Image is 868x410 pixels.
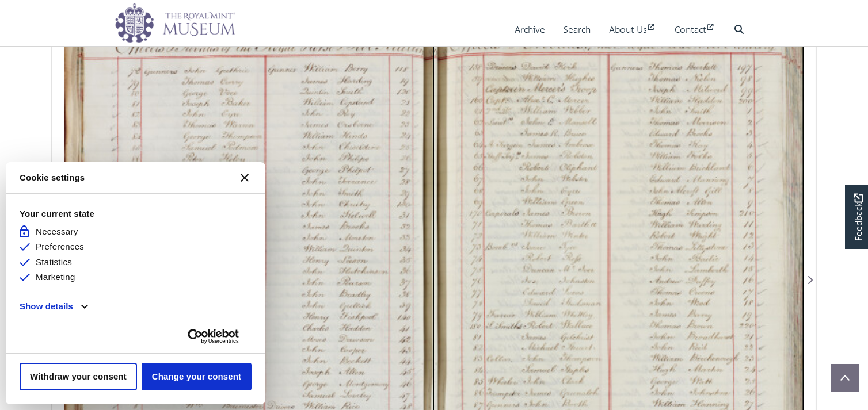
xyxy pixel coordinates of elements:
li: Necessary [20,225,252,239]
a: Usercentrics Cookiebot - opens new page [175,329,252,344]
button: Close CMP widget [231,164,258,191]
button: Scroll to top [831,364,859,392]
li: Preferences [20,240,252,254]
span: Feedback [851,193,865,241]
a: Search [564,13,591,46]
li: Marketing [20,271,252,284]
button: Change your consent [142,363,252,390]
a: Archive [515,13,545,46]
a: About Us [609,13,656,46]
button: Withdraw your consent [20,363,137,390]
strong: Your current state [20,208,252,221]
img: logo_wide.png [115,3,235,43]
a: Would you like to provide feedback? [845,185,868,249]
button: Show details [20,300,88,313]
li: Statistics [20,256,252,269]
a: Contact [675,13,715,46]
strong: Cookie settings [20,171,85,185]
